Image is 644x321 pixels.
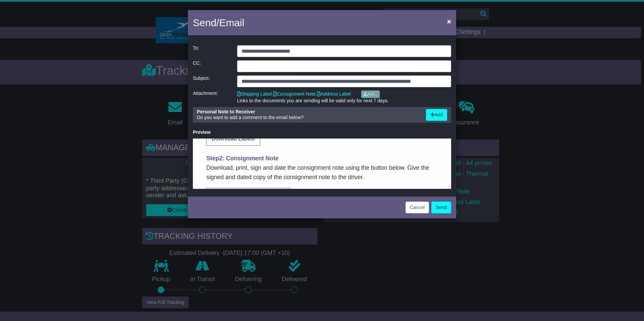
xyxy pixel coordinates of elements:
a: Download Consignment Note [14,50,97,62]
button: Add [426,109,447,121]
button: Close [444,14,454,28]
a: Address Label [317,91,351,97]
button: Send [431,202,451,213]
h4: Send/Email [193,15,244,30]
strong: Step : Consignment Note [13,16,86,23]
span: × [447,17,451,25]
div: CC: [190,60,234,72]
div: Links to the documents you are sending will be valid only for next 7 days. [237,98,451,104]
button: Cancel [406,202,429,213]
div: To: [190,45,234,57]
a: Shipping Label [237,91,272,97]
div: Subject: [190,75,234,87]
span: 2 [26,16,30,23]
p: Download, print, sign and date the consignment note using the button below. Give the signed and d... [13,24,245,43]
div: Preview [193,129,451,135]
div: Personal Note to Receiver [197,109,419,115]
a: Add... [361,91,380,98]
div: Attachment: [190,91,234,104]
div: Do you want to add a comment to the email below? [194,109,423,121]
a: Consignment Note [273,91,316,97]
